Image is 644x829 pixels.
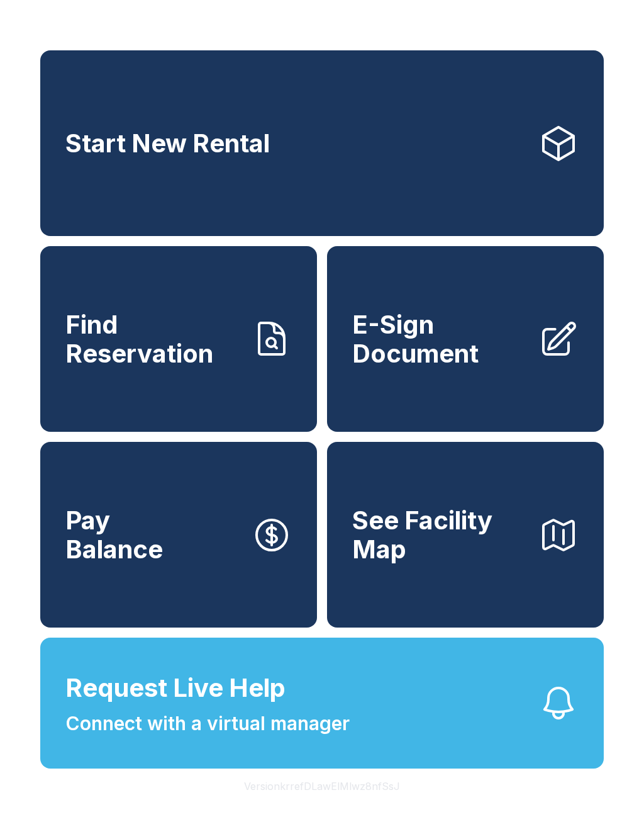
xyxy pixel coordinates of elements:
[40,442,317,628] button: PayBalance
[327,442,604,628] button: See Facility Map
[65,506,163,563] span: Pay Balance
[234,769,410,804] button: VersionkrrefDLawElMlwz8nfSsJ
[40,246,317,432] a: Find Reservation
[65,709,350,738] span: Connect with a virtual manager
[352,506,528,563] span: See Facility Map
[327,246,604,432] a: E-Sign Document
[40,638,604,769] button: Request Live HelpConnect with a virtual manager
[40,50,604,236] a: Start New Rental
[65,669,286,707] span: Request Live Help
[65,129,270,158] span: Start New Rental
[352,310,528,368] span: E-Sign Document
[65,310,241,368] span: Find Reservation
